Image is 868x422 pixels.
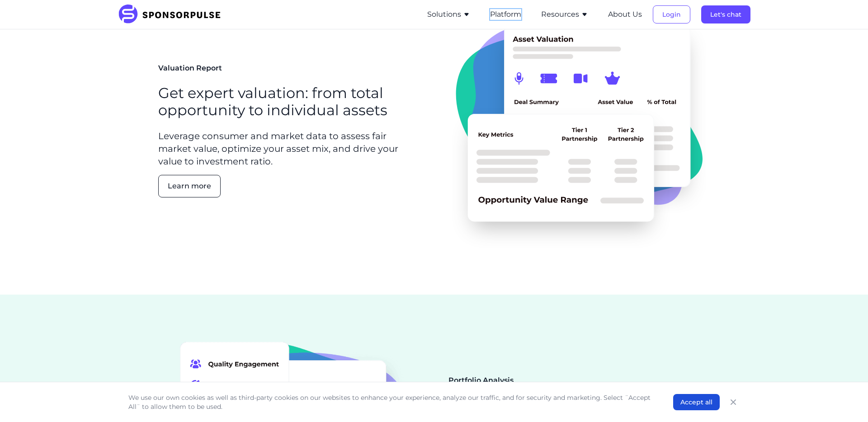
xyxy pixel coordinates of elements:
img: SponsorPulse [118,5,227,24]
h6: Valuation Report [158,63,420,74]
button: Accept all [673,394,720,410]
a: Login [653,10,690,19]
a: About Us [608,10,642,19]
button: Platform [490,9,521,20]
button: About Us [608,9,642,20]
h6: Portfolio Analysis [448,375,710,386]
button: Close [727,396,740,408]
a: Let's chat [701,10,750,19]
img: valuation image [452,13,706,255]
iframe: Chat Widget [823,379,868,422]
button: Resources [541,9,588,20]
h2: Get expert valuation: from total opportunity to individual assets [158,84,420,119]
button: Let's chat [701,5,750,23]
button: Learn more [158,175,221,197]
button: Login [653,5,690,23]
p: Leverage consumer and market data to assess fair market value, optimize your asset mix, and drive... [158,130,420,168]
p: We use our own cookies as well as third-party cookies on our websites to enhance your experience,... [128,393,655,411]
a: Platform [490,10,521,19]
button: Solutions [427,9,470,20]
